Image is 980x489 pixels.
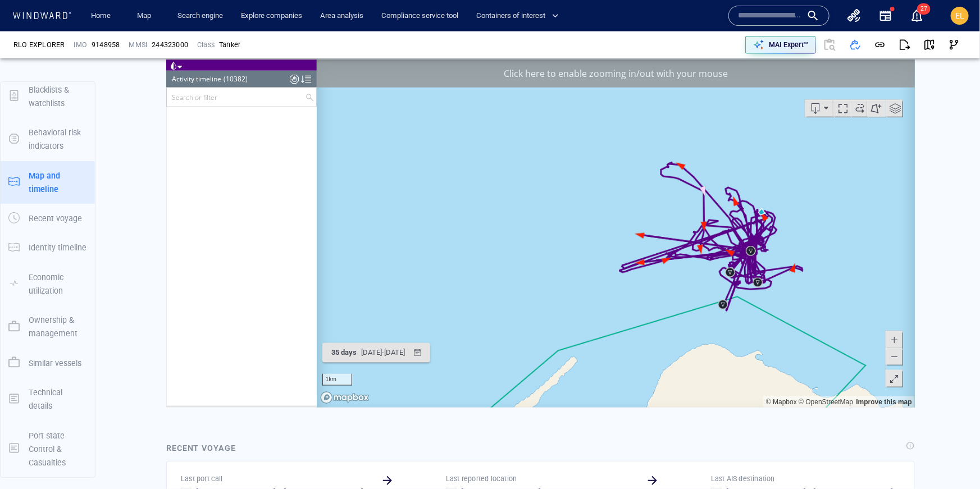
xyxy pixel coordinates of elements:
a: Improve this map [690,339,746,346]
a: Similar vessels [1,357,95,368]
button: Technical details [1,378,95,421]
p: MMSI [129,40,147,50]
a: Ownership & management [1,321,95,332]
p: Blacklists & watchlists [29,83,87,111]
p: Port state Control & Casualties [29,429,87,470]
div: RLO EXPLORER [13,40,65,50]
a: Technical details [1,393,95,404]
a: Home [87,6,116,26]
a: Mapbox logo [154,332,203,345]
p: Class [197,40,215,50]
p: Last AIS destination [711,474,775,484]
p: Technical details [29,386,87,413]
span: 9148958 [92,40,120,50]
button: Economic utilization [1,263,95,306]
span: 27 [917,3,931,15]
a: Compliance service tool [377,6,463,26]
button: Port state Control & Casualties [1,421,95,478]
div: tooltips.createAOI [701,40,719,57]
span: EL [955,11,964,20]
p: MAI Expert™ [769,40,808,50]
button: Recent voyage [1,204,95,233]
div: Tanker [219,40,240,50]
p: Economic utilization [29,271,87,298]
div: Activity timeline [6,11,55,28]
iframe: Chat [932,438,972,481]
a: Identity timeline [1,242,95,253]
a: Behavioral risk indicators [1,134,95,144]
button: EL [949,4,971,27]
button: Map [128,6,164,26]
a: OpenStreetMap [632,339,687,346]
a: Economic utilization [1,278,95,289]
div: Toggle vessel historical path [684,40,701,57]
div: 244323000 [152,40,188,50]
button: Containers of interest [472,6,568,26]
a: Map [133,6,159,26]
p: Map and timeline [29,169,87,196]
div: Focus on vessel path [667,40,684,57]
div: Toggle map information layers [719,40,736,57]
a: Explore companies [236,6,307,26]
button: 27 [904,2,931,29]
p: Similar vessels [29,357,81,370]
div: (10382) [57,11,81,28]
span: 35 days [165,289,190,297]
button: Create an AOI. [701,40,719,57]
p: Last reported location [446,474,517,484]
a: Recent voyage [1,213,95,223]
button: Identity timeline [1,233,95,262]
p: Identity timeline [29,241,86,254]
span: Containers of interest [476,10,559,22]
p: Last port call [181,474,223,484]
div: 1km [156,314,186,326]
div: Notification center [910,9,924,22]
p: IMO [74,40,87,50]
button: Visual Link Analysis [942,33,967,57]
div: [DATE] - [DATE] [193,285,241,302]
button: MAI Expert™ [745,36,816,54]
button: View on map [917,33,942,57]
p: Recent voyage [29,212,82,225]
button: 35 days[DATE]-[DATE] [156,284,264,303]
button: Similar vessels [1,349,95,378]
button: Add to vessel list [843,33,868,57]
p: Behavioral risk indicators [29,126,87,153]
a: Area analysis [316,6,368,26]
button: Map and timeline [1,161,95,204]
div: Compliance Activities [124,11,133,28]
button: Export report [892,33,917,57]
button: Blacklists & watchlists [1,75,95,118]
button: Home [83,6,119,26]
a: Search engine [173,6,227,26]
p: Ownership & management [29,313,87,341]
button: Behavioral risk indicators [1,118,95,161]
a: Port state Control & Casualties [1,443,95,454]
button: Export vessel information [639,40,667,57]
button: Get link [868,33,892,57]
button: Ownership & management [1,305,95,349]
a: Map and timeline [1,176,95,187]
a: Blacklists & watchlists [1,90,95,101]
a: Mapbox [600,339,631,346]
div: Recent voyage [166,441,236,455]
